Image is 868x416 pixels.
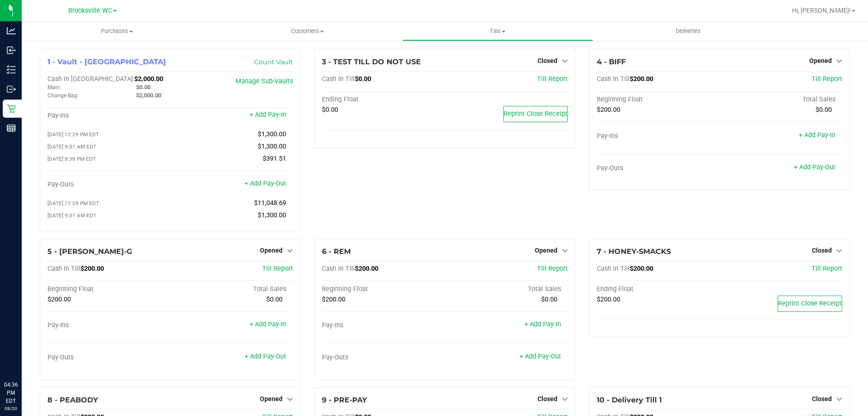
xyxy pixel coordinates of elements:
span: 9 - PRE-PAY [322,396,367,404]
span: [DATE] 8:38 PM EDT [47,156,96,162]
span: $11,048.69 [254,199,286,207]
inline-svg: Inventory [7,65,16,74]
span: Brooksville WC [68,7,112,14]
span: Opened [809,57,832,64]
inline-svg: Inbound [7,46,16,55]
span: Purchases [22,27,212,35]
span: $1,300.00 [258,130,286,138]
span: Reprint Close Receipt [504,110,567,118]
span: $0.00 [541,296,557,303]
span: $200.00 [47,296,71,303]
div: Pay-Ins [322,321,445,330]
a: Till Report [537,75,568,83]
span: $200.00 [630,265,653,273]
span: 4 - BIFF [597,57,626,66]
div: Total Sales [170,285,293,293]
span: [DATE] 9:01 AM EDT [47,212,96,219]
p: 04:36 PM EDT [4,381,18,405]
a: + Add Pay-Out [245,353,286,360]
span: Opened [535,247,557,254]
span: Cash In Till [597,265,630,273]
div: Total Sales [719,96,842,104]
span: Tills [403,27,592,35]
div: Pay-Outs [597,164,720,172]
span: 10 - Delivery Till 1 [597,396,662,404]
a: Till Report [811,265,842,273]
span: [DATE] 12:29 PM EDT [47,200,99,206]
a: Count Vault [254,58,293,66]
a: Manage Sub-Vaults [236,77,293,85]
span: 6 - REM [322,247,351,256]
span: Cash In Till [47,265,80,273]
span: $200.00 [597,296,620,303]
span: $200.00 [80,265,104,273]
span: 1 - Vault - [GEOGRAPHIC_DATA] [47,57,166,66]
div: Pay-Ins [47,112,170,120]
span: Closed [812,247,832,254]
span: Customers [212,27,402,35]
span: $0.00 [355,75,371,83]
iframe: Resource center [9,344,36,371]
div: Pay-Ins [597,132,720,140]
a: + Add Pay-Out [794,163,835,171]
span: $200.00 [630,75,653,83]
span: $2,000.00 [134,75,163,83]
a: + Add Pay-Out [245,180,286,187]
span: Cash In [GEOGRAPHIC_DATA]: [47,75,134,83]
div: Beginning Float [47,285,170,293]
span: Reprint Close Receipt [778,300,842,307]
a: Tills [402,22,593,41]
span: 7 - HONEY-SMACKS [597,247,671,256]
a: + Add Pay-Out [519,353,561,360]
span: $0.00 [266,296,283,303]
span: Change Bag: [47,92,79,99]
span: $0.00 [816,106,832,114]
span: $1,300.00 [258,143,286,150]
span: $0.00 [136,84,151,91]
button: Reprint Close Receipt [778,296,842,312]
span: Main: [47,84,61,91]
div: Pay-Outs [47,354,170,362]
div: Pay-Outs [47,181,170,189]
span: $1,300.00 [258,211,286,219]
span: 3 - TEST TILL DO NOT USE [322,57,421,66]
a: Purchases [22,22,212,41]
span: Cash In Till [597,75,630,83]
span: $200.00 [322,296,345,303]
span: [DATE] 9:01 AM EDT [47,143,96,150]
span: Opened [260,247,283,254]
inline-svg: Retail [7,104,16,113]
span: Closed [538,57,557,64]
a: Till Report [537,265,568,273]
a: + Add Pay-In [524,320,561,328]
a: + Add Pay-In [250,111,286,119]
span: $200.00 [597,106,620,114]
span: 5 - [PERSON_NAME]-G [47,247,132,256]
a: + Add Pay-In [799,131,835,139]
button: Reprint Close Receipt [503,106,568,122]
a: + Add Pay-In [250,320,286,328]
span: 8 - PEABODY [47,396,98,404]
div: Beginning Float [597,96,720,104]
span: $2,000.00 [136,92,161,99]
span: Opened [260,395,283,402]
div: Pay-Outs [322,354,445,362]
div: Ending Float [322,96,445,104]
inline-svg: Outbound [7,85,16,94]
a: Till Report [811,75,842,83]
inline-svg: Analytics [7,26,16,35]
span: Hi, [PERSON_NAME]! [792,7,851,14]
span: [DATE] 12:29 PM EDT [47,131,99,138]
div: Pay-Ins [47,321,170,330]
p: 08/20 [4,405,18,412]
span: Deliveries [664,27,713,35]
a: Till Report [262,265,293,273]
div: Ending Float [597,285,720,293]
span: Cash In Till [322,75,355,83]
span: Closed [812,395,832,402]
span: Closed [538,395,557,402]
